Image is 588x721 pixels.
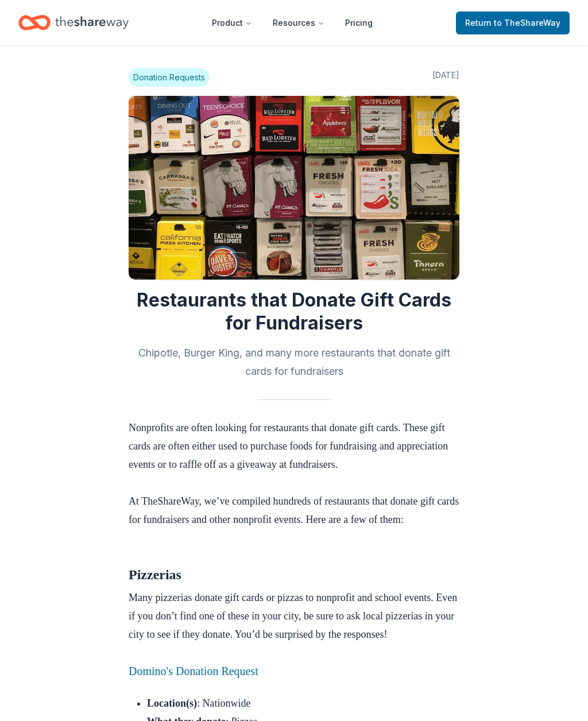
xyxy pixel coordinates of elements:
a: Pricing [336,11,382,34]
button: Resources [264,11,334,34]
span: to TheShareWay [494,18,560,28]
span: [DATE] [432,68,459,87]
button: Product [203,11,261,34]
strong: Location(s) [147,697,197,709]
img: Image for Restaurants that Donate Gift Cards for Fundraisers [129,96,459,280]
p: Many pizzerias donate gift cards or pizzas to nonprofit and school events. Even if you don’t find... [129,588,459,662]
a: Home [18,9,129,36]
h2: Pizzerias [129,565,459,584]
span: Donation Requests [129,68,210,87]
p: Nonprofits are often looking for restaurants that donate gift cards. These gift cards are often e... [129,418,459,529]
h1: Restaurants that Donate Gift Cards for Fundraisers [129,289,459,335]
li: : Nationwide [147,694,459,712]
a: Domino's Donation Request [129,665,258,677]
nav: Main [203,9,382,36]
h2: Chipotle, Burger King, and many more restaurants that donate gift cards for fundraisers [129,344,459,381]
span: Return [465,16,560,30]
a: Returnto TheShareWay [456,11,570,34]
